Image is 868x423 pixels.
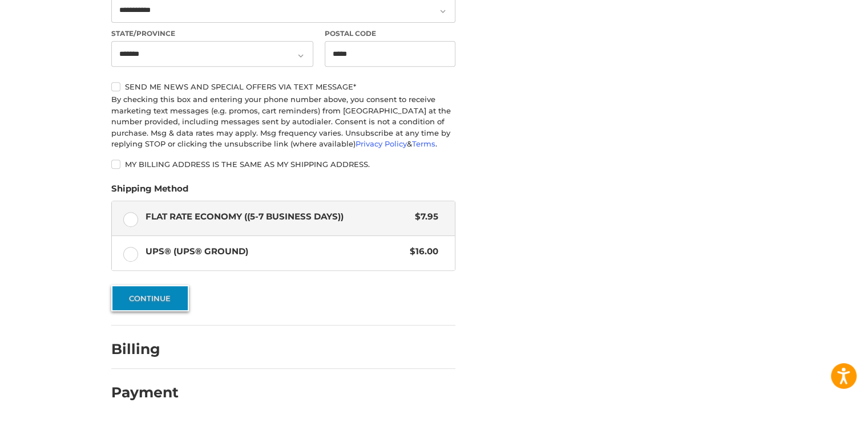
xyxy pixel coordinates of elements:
span: $7.95 [409,210,438,223]
span: $16.00 [404,245,438,258]
label: Postal Code [325,29,456,39]
h2: Billing [111,340,178,358]
span: Flat Rate Economy ((5-7 Business Days)) [146,210,410,223]
button: Continue [111,285,189,311]
a: Privacy Policy [356,139,407,148]
span: UPS® (UPS® Ground) [146,245,405,258]
legend: Shipping Method [111,182,188,201]
label: Send me news and special offers via text message* [111,82,455,91]
a: Terms [412,139,435,148]
h2: Payment [111,384,179,401]
label: State/Province [111,29,313,39]
div: By checking this box and entering your phone number above, you consent to receive marketing text ... [111,94,455,150]
iframe: Google Customer Reviews [774,392,868,423]
label: My billing address is the same as my shipping address. [111,160,455,169]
